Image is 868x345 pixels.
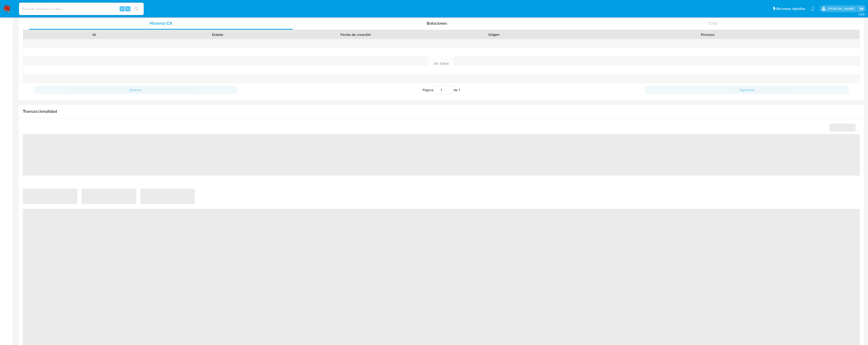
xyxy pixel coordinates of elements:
span: Página de [423,86,460,94]
a: Salir [859,6,864,11]
input: Buscar usuario o caso... [19,5,144,12]
span: Accesos rápidos [776,6,805,11]
a: Notificaciones [811,6,815,11]
button: Anterior [34,86,238,94]
span: Chat [709,20,718,26]
button: search-icon [131,5,142,12]
span: s [127,6,129,11]
div: Estado [160,32,276,37]
span: 3.155.1 [858,12,865,16]
span: 1 [459,87,460,92]
span: ⌥ [120,6,124,11]
div: Id [36,32,152,37]
p: federico.luaces@mercadolibre.com [827,6,857,11]
button: Siguiente [645,86,849,94]
span: Historial CX [150,20,172,26]
h1: Transaccionalidad [23,109,860,114]
span: Soluciones [427,20,447,26]
div: Fecha de creación [283,32,428,37]
div: Proceso [559,32,856,37]
div: Origen [436,32,552,37]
